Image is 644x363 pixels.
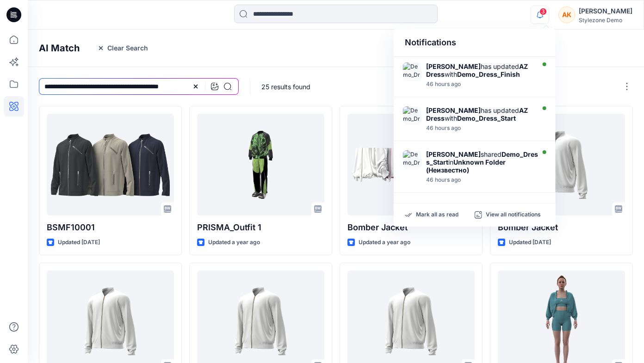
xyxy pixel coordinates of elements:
[426,106,533,122] div: has updated with
[426,177,541,183] div: Monday, September 15, 2025 10:34
[403,62,421,81] img: Demo_Dress_Finish
[486,211,541,219] p: View all notifications
[579,6,632,17] div: [PERSON_NAME]
[197,221,324,234] p: PRISMA_Outfit 1
[426,158,506,174] strong: Unknown Folder (Неизвестно)
[426,106,528,122] strong: AZ Dress
[426,125,533,131] div: Monday, September 15, 2025 10:39
[197,114,324,215] a: PRISMA_Outfit 1
[426,150,481,158] strong: [PERSON_NAME]
[426,106,481,114] strong: [PERSON_NAME]
[403,150,421,169] img: Demo_Dress_Start
[579,17,632,24] div: Stylezone Demo
[426,62,533,78] div: has updated with
[58,238,100,247] p: Updated [DATE]
[416,211,458,219] p: Mark all as read
[261,82,310,92] p: 25 results found
[558,6,575,23] div: AK
[426,81,533,87] div: Monday, September 15, 2025 10:44
[457,70,520,78] strong: Demo_Dress_Finish
[91,41,154,55] button: Clear Search
[39,43,80,54] h4: AI Match
[539,8,547,15] span: 3
[426,150,541,174] div: shared in
[347,114,475,215] a: Bomber Jacket
[426,62,481,70] strong: [PERSON_NAME]
[47,114,174,215] a: BSMF10001
[426,62,528,78] strong: AZ Dress
[359,238,410,247] p: Updated a year ago
[426,150,538,166] strong: Demo_Dress_Start
[208,238,260,247] p: Updated a year ago
[47,221,174,234] p: BSMF10001
[509,238,551,247] p: Updated [DATE]
[347,221,475,234] p: Bomber Jacket
[394,29,556,57] div: Notifications
[403,106,421,125] img: Demo_Dress_Start
[498,221,625,234] p: Bomber Jacket
[457,114,516,122] strong: Demo_Dress_Start
[498,114,625,215] a: Bomber Jacket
